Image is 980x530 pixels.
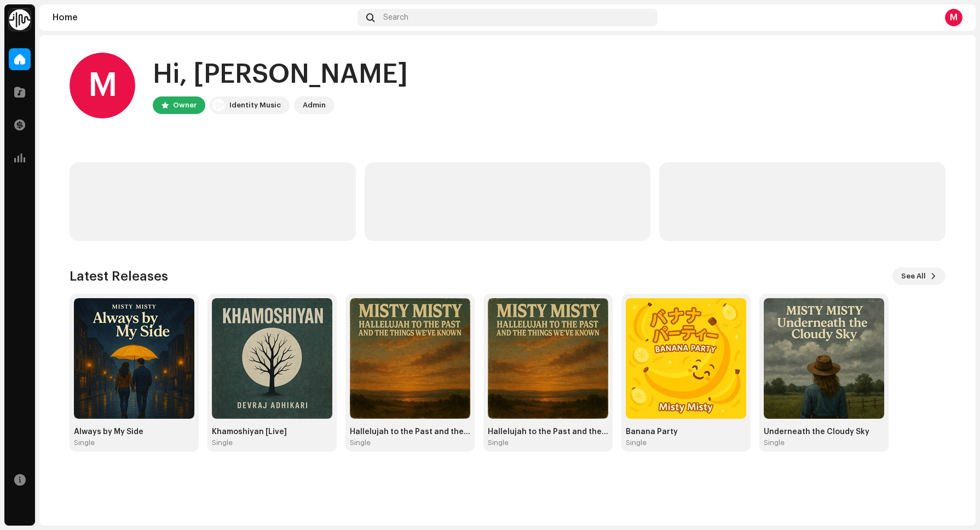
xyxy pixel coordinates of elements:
div: Single [488,438,509,447]
img: aee78f23-854c-4395-8964-16c90aa1458c [764,298,884,419]
div: Identity Music [229,99,281,112]
button: See All [892,267,946,285]
div: Single [74,438,95,447]
div: Always by My Side [74,428,194,436]
img: a53350fc-0372-4640-8ea2-4d0ab8674fd8 [626,298,746,419]
div: Khamoshiyan [Live] [212,428,332,436]
img: dd59be5e-5c98-499f-ad7e-dea9977d13c2 [488,298,608,419]
span: Search [383,13,408,22]
div: Hallelujah to the Past and the Things We've Known [350,428,470,436]
img: 0f74c21f-6d1c-4dbc-9196-dbddad53419e [212,99,225,112]
img: 73b3e8d9-d6e7-4605-8b41-17803118a180 [74,298,194,419]
div: Single [350,438,371,447]
div: M [70,53,135,118]
div: Underneath the Cloudy Sky [764,428,884,436]
div: Single [212,438,233,447]
div: Banana Party [626,428,746,436]
div: Hi, [PERSON_NAME] [153,57,408,92]
img: 0f74c21f-6d1c-4dbc-9196-dbddad53419e [9,9,31,31]
span: See All [901,265,926,287]
div: Home [53,13,353,22]
div: M [945,9,962,26]
div: Owner [173,99,197,112]
div: Admin [303,99,326,112]
div: Hallelujah to the Past and the Things We've Known [488,428,608,436]
h3: Latest Releases [70,267,168,285]
div: Single [626,438,647,447]
img: c625f117-99f0-4ede-8641-953b659d77e8 [350,298,470,419]
img: b6e44ad2-454c-469f-9b83-e33398dcd878 [212,298,332,419]
div: Single [764,438,785,447]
